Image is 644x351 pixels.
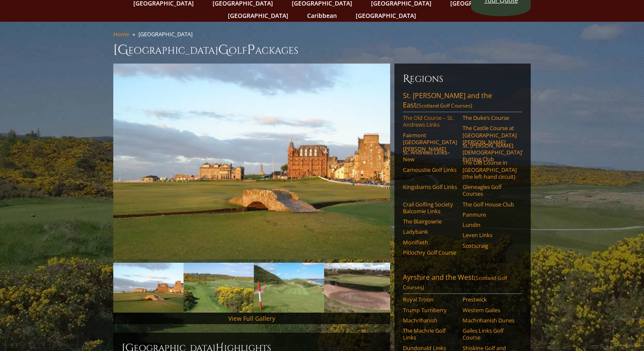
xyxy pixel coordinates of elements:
[403,317,457,324] a: Machrihanish
[463,142,517,163] a: St. [PERSON_NAME] [DEMOGRAPHIC_DATA]’ Putting Club
[403,327,457,341] a: The Machrie Golf Links
[417,102,472,109] span: (Scotland Golf Courses)
[463,159,517,180] a: The Old Course in [GEOGRAPHIC_DATA] (the left-hand circuit)
[463,221,517,228] a: Lundin
[403,273,522,294] a: Ayrshire and the West(Scotland Golf Courses)
[463,183,517,197] a: Gleneagles Golf Courses
[403,239,457,246] a: Monifieth
[463,317,517,324] a: Machrihanish Dunes
[463,296,517,303] a: Prestwick
[138,30,196,38] li: [GEOGRAPHIC_DATA]
[463,242,517,249] a: Scotscraig
[403,114,457,128] a: The Old Course – St. Andrews Links
[218,41,229,58] span: G
[351,9,420,22] a: [GEOGRAPHIC_DATA]
[224,9,293,22] a: [GEOGRAPHIC_DATA]
[113,30,129,38] a: Home
[403,166,457,173] a: Carnoustie Golf Links
[403,296,457,303] a: Royal Troon
[403,91,522,112] a: St. [PERSON_NAME] and the East(Scotland Golf Courses)
[463,211,517,218] a: Panmure
[403,149,457,163] a: St. Andrews Links–New
[403,132,457,153] a: Fairmont [GEOGRAPHIC_DATA][PERSON_NAME]
[403,201,457,215] a: Crail Golfing Society Balcomie Links
[247,41,255,58] span: P
[228,314,275,322] a: View Full Gallery
[463,232,517,238] a: Leven Links
[463,125,517,145] a: The Castle Course at [GEOGRAPHIC_DATA][PERSON_NAME]
[463,201,517,208] a: The Golf House Club
[403,72,522,86] h6: Regions
[463,307,517,313] a: Western Gailes
[403,218,457,225] a: The Blairgowrie
[303,9,341,22] a: Caribbean
[403,228,457,235] a: Ladybank
[403,249,457,256] a: Pitlochry Golf Course
[403,183,457,190] a: Kingsbarns Golf Links
[463,114,517,121] a: The Duke’s Course
[113,41,531,58] h1: [GEOGRAPHIC_DATA] olf ackages
[403,307,457,313] a: Trump Turnberry
[463,327,517,341] a: Gailes Links Golf Course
